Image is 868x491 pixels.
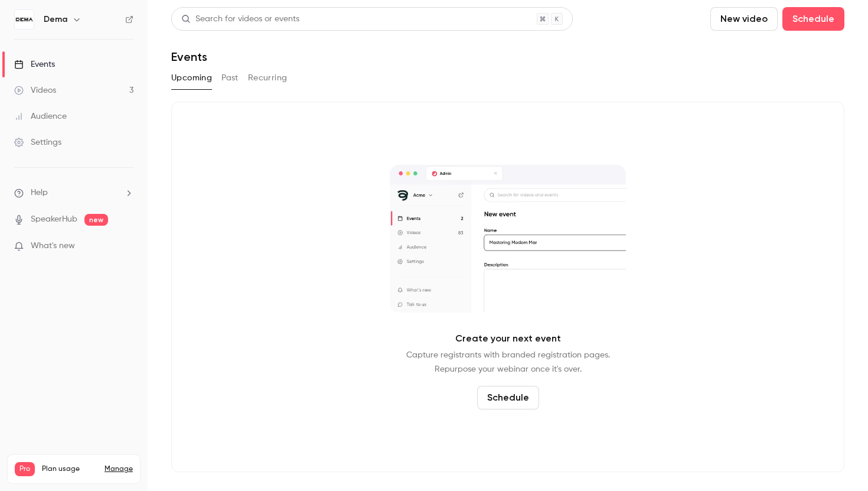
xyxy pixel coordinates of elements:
[105,464,133,474] a: Manage
[31,187,48,199] span: Help
[119,241,133,252] iframe: Noticeable Trigger
[44,14,67,25] h6: Dema
[248,69,288,87] button: Recurring
[14,136,61,148] div: Settings
[42,464,97,474] span: Plan usage
[31,240,75,252] span: What's new
[14,187,133,199] li: help-dropdown-opener
[15,10,34,29] img: Dema
[782,7,844,31] button: Schedule
[31,213,77,226] a: SpeakerHub
[710,7,778,31] button: New video
[14,110,67,122] div: Audience
[171,69,212,87] button: Upcoming
[406,348,610,376] p: Capture registrants with branded registration pages. Repurpose your webinar once it's over.
[84,214,108,226] span: new
[15,462,35,476] span: Pro
[171,50,207,64] h1: Events
[455,331,561,346] p: Create your next event
[14,84,56,96] div: Videos
[477,386,539,409] button: Schedule
[221,69,239,87] button: Past
[14,58,55,70] div: Events
[181,13,299,25] div: Search for videos or events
